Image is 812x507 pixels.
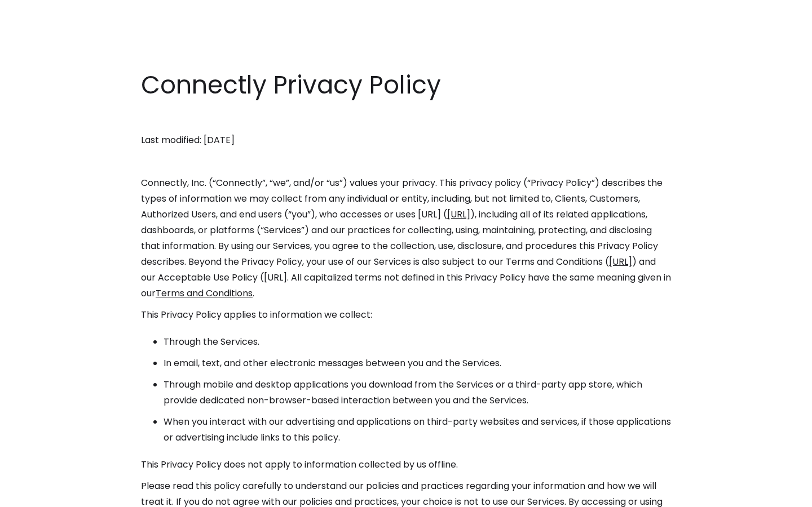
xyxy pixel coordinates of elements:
[164,414,671,446] li: When you interact with our advertising and applications on third-party websites and services, if ...
[141,132,671,148] p: Last modified: [DATE]
[164,334,671,350] li: Through the Services.
[164,377,671,408] li: Through mobile and desktop applications you download from the Services or a third-party app store...
[156,287,253,300] a: Terms and Conditions
[141,175,671,301] p: Connectly, Inc. (“Connectly”, “we”, and/or “us”) values your privacy. This privacy policy (“Priva...
[23,487,68,503] ul: Language list
[141,68,671,103] h1: Connectly Privacy Policy
[609,255,632,268] a: [URL]
[164,355,671,371] li: In email, text, and other electronic messages between you and the Services.
[141,457,671,473] p: This Privacy Policy does not apply to information collected by us offline.
[447,208,470,221] a: [URL]
[141,111,671,127] p: ‍
[141,154,671,170] p: ‍
[141,307,671,323] p: This Privacy Policy applies to information we collect:
[11,486,68,503] aside: Language selected: English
